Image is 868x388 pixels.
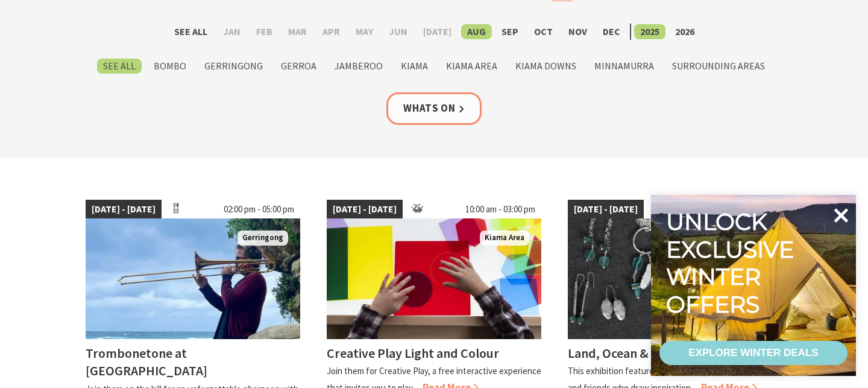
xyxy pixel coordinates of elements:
[417,24,458,39] label: [DATE]
[588,59,660,74] label: Minnamurra
[275,59,322,74] label: Gerroa
[198,59,269,74] label: Gerringong
[459,200,541,219] span: 10:00 am - 03:00 pm
[495,24,524,39] label: Sep
[86,345,207,379] h4: Trombonetone at [GEOGRAPHIC_DATA]
[666,208,799,318] div: Unlock exclusive winter offers
[634,24,665,39] label: 2025
[562,24,593,39] label: Nov
[597,24,626,39] label: Dec
[383,24,414,39] label: Jun
[168,24,213,39] label: See All
[97,59,142,74] label: See All
[480,231,529,246] span: Kiama Area
[218,200,300,219] span: 02:00 pm - 05:00 pm
[329,59,389,74] label: Jamberoo
[688,341,818,365] div: EXPLORE WINTER DEALS
[327,345,499,361] h4: Creative Play Light and Colour
[237,231,288,246] span: Gerringong
[316,24,346,39] label: Apr
[327,218,541,339] img: Aerial view of a child playing with multi colour shape cut outs as part of Creative Play
[568,218,782,339] img: Jewellery
[528,24,559,39] label: Oct
[217,24,247,39] label: Jan
[568,200,644,219] span: [DATE] - [DATE]
[659,341,848,365] a: EXPLORE WINTER DEALS
[350,24,379,39] label: May
[86,218,300,339] img: Trombonetone
[568,345,745,361] h4: Land, Ocean & Home Exhibition
[440,59,503,74] label: Kiama Area
[386,92,482,124] a: Whats On
[666,59,771,74] label: Surrounding Areas
[669,24,700,39] label: 2026
[395,59,434,74] label: Kiama
[509,59,582,74] label: Kiama Downs
[461,24,492,39] label: Aug
[250,24,278,39] label: Feb
[148,59,192,74] label: Bombo
[86,200,162,219] span: [DATE] - [DATE]
[327,200,403,219] span: [DATE] - [DATE]
[282,24,313,39] label: Mar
